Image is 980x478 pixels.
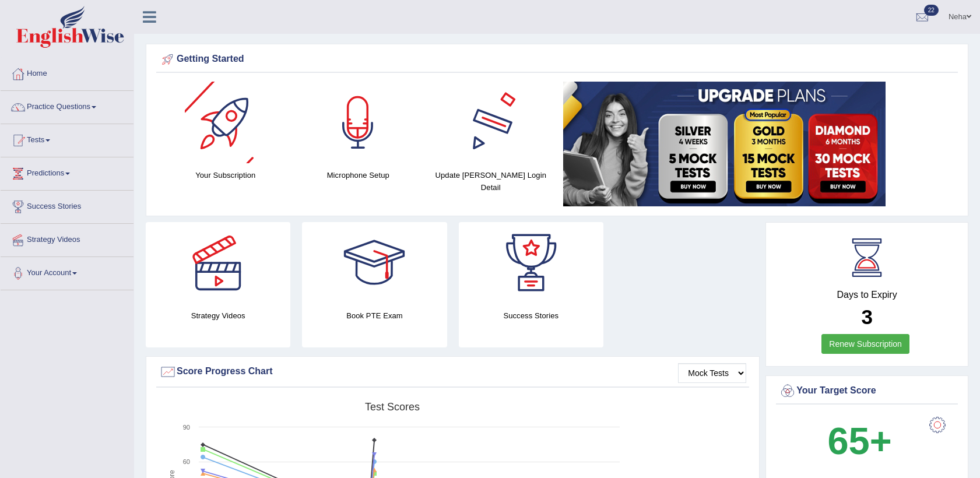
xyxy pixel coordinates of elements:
a: Strategy Videos [1,224,134,253]
div: Getting Started [159,51,955,68]
h4: Your Subscription [165,169,286,181]
a: Your Account [1,257,134,286]
h4: Microphone Setup [298,169,419,181]
b: 65+ [827,420,891,462]
a: Home [1,58,134,87]
div: Your Target Score [779,382,955,400]
text: 60 [183,458,190,465]
div: Score Progress Chart [159,363,746,381]
a: Tests [1,124,134,153]
a: Predictions [1,157,134,187]
img: small5.jpg [563,82,886,206]
a: Practice Questions [1,91,134,120]
h4: Success Stories [459,310,603,322]
h4: Strategy Videos [146,310,290,322]
span: 22 [924,5,939,16]
a: Renew Subscription [821,334,909,354]
h4: Days to Expiry [779,290,955,300]
text: 90 [183,424,190,431]
tspan: Test scores [365,401,420,413]
h4: Book PTE Exam [302,310,447,322]
b: 3 [861,305,872,328]
h4: Update [PERSON_NAME] Login Detail [430,169,552,194]
a: Success Stories [1,191,134,220]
